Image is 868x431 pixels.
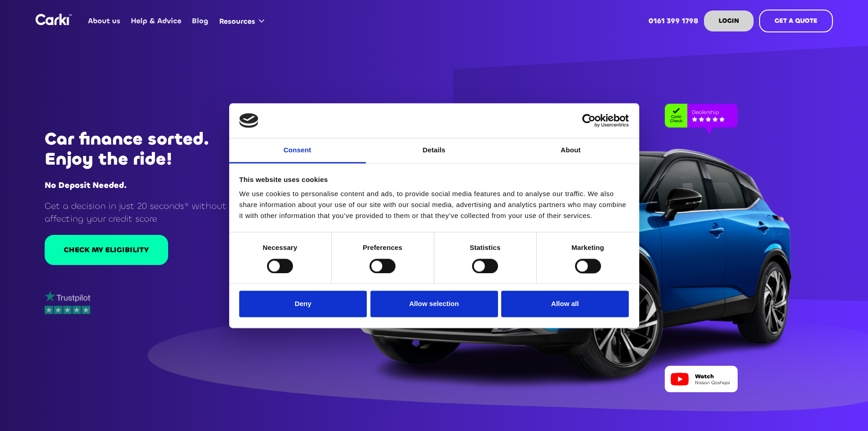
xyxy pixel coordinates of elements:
[239,113,258,128] img: logo
[45,180,127,191] strong: No Deposit Needed.
[229,139,366,164] a: Consent
[45,235,168,265] a: CHECK MY ELIGIBILITY
[219,16,255,26] div: Resources
[187,3,214,39] a: Blog
[759,10,833,32] a: GET A QUOTE
[719,16,739,25] strong: LOGIN
[83,3,126,39] a: About us
[64,245,149,255] div: CHECK MY ELIGIBILITY
[370,291,498,317] button: Allow selection
[239,174,629,185] div: This website uses cookies
[45,200,249,225] p: Get a decision in just 20 seconds* without affecting your credit score
[643,3,704,39] a: 0161 399 1798
[366,139,503,164] a: Details
[775,16,817,25] strong: GET A QUOTE
[45,129,249,169] h1: Car finance sorted. Enjoy the ride!
[45,291,90,302] img: trustpilot
[503,139,639,164] a: About
[501,291,629,317] button: Allow all
[470,244,501,252] strong: Statistics
[263,244,298,252] strong: Necessary
[363,244,402,252] strong: Preferences
[704,10,754,31] a: LOGIN
[214,4,273,38] div: Resources
[45,306,90,314] img: stars
[126,3,187,39] a: Help & Advice
[648,16,699,26] strong: 0161 399 1798
[36,14,72,25] a: home
[239,291,367,317] button: Deny
[549,114,629,127] a: Usercentrics Cookiebot - opens in a new window
[571,244,604,252] strong: Marketing
[239,189,629,222] div: We use cookies to personalise content and ads, to provide social media features and to analyse ou...
[36,14,72,25] img: Logo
